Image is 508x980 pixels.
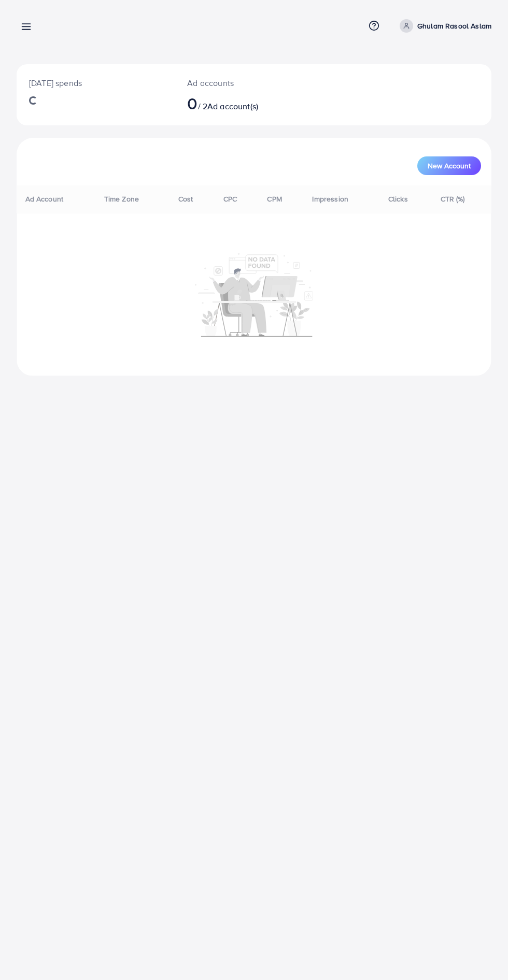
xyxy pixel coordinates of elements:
[207,100,258,112] span: Ad account(s)
[187,91,197,115] span: 0
[396,19,491,33] a: Ghulam Rasool Aslam
[428,162,471,169] span: New Account
[29,77,162,89] p: [DATE] spends
[187,77,281,89] p: Ad accounts
[187,93,281,113] h2: / 2
[417,156,481,175] button: New Account
[417,20,491,32] p: Ghulam Rasool Aslam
